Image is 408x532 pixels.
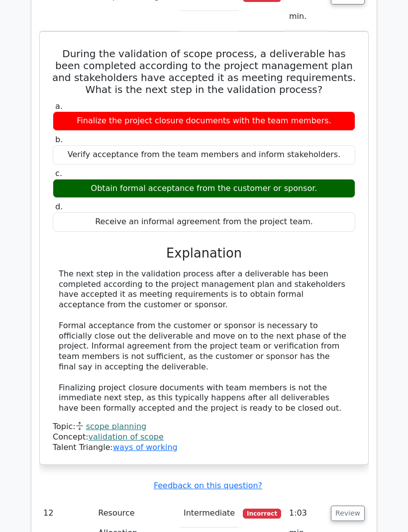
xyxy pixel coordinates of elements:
[53,111,355,131] div: Finalize the project closure documents with the team members.
[55,101,63,111] span: a.
[86,422,146,431] a: scope planning
[55,169,62,178] span: c.
[180,499,239,528] td: Intermediate
[243,509,281,519] span: Incorrect
[59,269,349,414] div: The next step in the validation process after a deliverable has been completed according to the p...
[53,422,355,432] div: Topic:
[89,432,164,442] a: validation of scope
[53,432,355,443] div: Concept:
[53,179,355,198] div: Obtain formal acceptance from the customer or sponsor.
[53,422,355,452] div: Talent Triangle:
[113,443,178,452] a: ways of working
[331,506,365,521] button: Review
[55,135,63,144] span: b.
[52,48,356,95] h5: During the validation of scope process, a deliverable has been completed according to the project...
[53,145,355,165] div: Verify acceptance from the team members and inform stakeholders.
[154,481,262,490] a: Feedback on this question?
[53,212,355,232] div: Receive an informal agreement from the project team.
[59,246,349,261] h3: Explanation
[55,202,63,211] span: d.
